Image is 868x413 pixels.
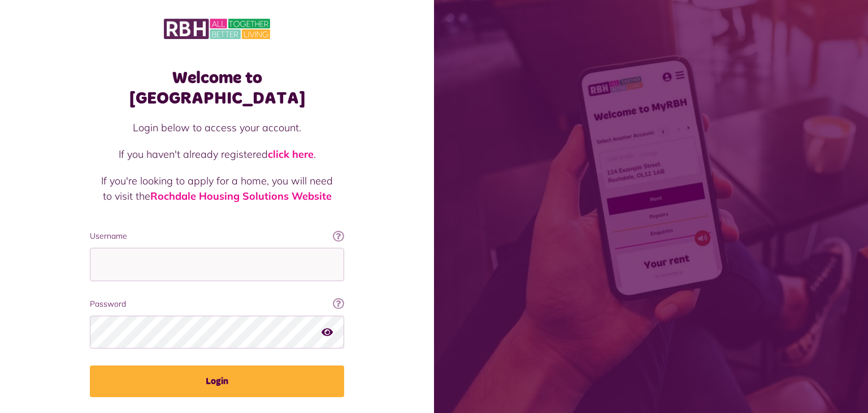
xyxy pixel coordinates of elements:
label: Password [90,298,344,310]
a: Rochdale Housing Solutions Website [150,190,332,203]
img: MyRBH [164,17,270,41]
button: Login [90,365,344,397]
a: click here [268,148,314,161]
p: If you haven't already registered . [101,147,333,162]
p: Login below to access your account. [101,120,333,135]
p: If you're looking to apply for a home, you will need to visit the [101,173,333,204]
h1: Welcome to [GEOGRAPHIC_DATA] [90,68,344,109]
label: Username [90,230,344,242]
